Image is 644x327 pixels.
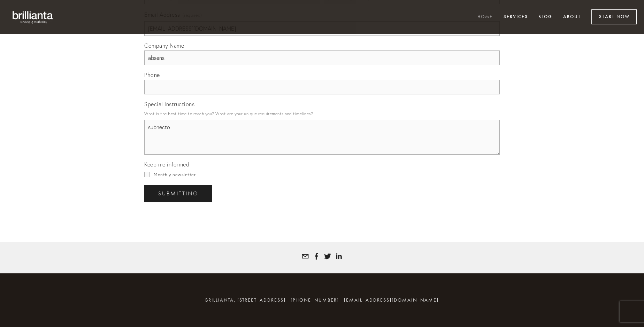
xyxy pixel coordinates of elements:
[205,297,286,303] span: brillianta, [STREET_ADDRESS]
[473,11,497,23] a: Home
[144,42,184,49] span: Company Name
[144,172,150,177] input: Monthly newsletter
[154,172,195,177] span: Monthly newsletter
[591,9,637,24] a: Start Now
[534,11,557,23] a: Blog
[335,253,342,260] a: Tatyana White
[499,11,532,23] a: Services
[144,71,160,78] span: Phone
[291,297,339,303] span: [PHONE_NUMBER]
[324,253,331,260] a: Tatyana White
[144,101,194,108] span: Special Instructions
[344,297,439,303] a: [EMAIL_ADDRESS][DOMAIN_NAME]
[144,185,212,202] button: SubmittingSubmitting
[144,120,500,155] textarea: subnecto
[559,11,585,23] a: About
[158,190,198,197] span: Submitting
[144,161,189,168] span: Keep me informed
[302,253,309,260] a: tatyana@brillianta.com
[7,7,59,27] img: brillianta - research, strategy, marketing
[144,109,500,118] p: What is the best time to reach you? What are your unique requirements and timelines?
[313,253,320,260] a: Tatyana Bolotnikov White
